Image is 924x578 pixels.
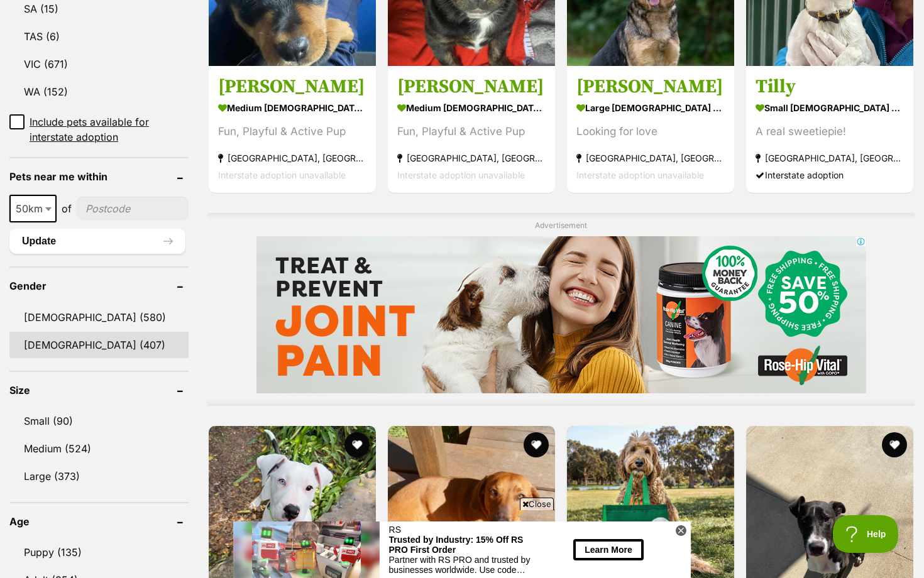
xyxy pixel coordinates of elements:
[207,213,915,406] div: Advertisement
[9,79,189,105] a: WA (152)
[11,114,121,133] div: Trusted by Industry: 15% Off RS PRO First Order
[397,150,546,166] strong: [GEOGRAPHIC_DATA], [GEOGRAPHIC_DATA]
[833,515,899,553] iframe: Help Scout Beacon - Open
[756,150,904,166] strong: [GEOGRAPHIC_DATA], [GEOGRAPHIC_DATA]
[576,150,725,166] strong: [GEOGRAPHIC_DATA], [GEOGRAPHIC_DATA]
[62,201,72,216] span: of
[256,236,866,393] iframe: Advertisement
[11,200,55,217] span: 50km
[340,18,410,38] button: Learn More
[156,3,302,13] div: RS
[218,99,366,117] strong: medium [DEMOGRAPHIC_DATA] Dog
[209,65,376,193] a: [PERSON_NAME] medium [DEMOGRAPHIC_DATA] Dog Fun, Playful & Active Pup [GEOGRAPHIC_DATA], [GEOGRAP...
[746,65,913,193] a: Tilly small [DEMOGRAPHIC_DATA] Dog A real sweetiepie! [GEOGRAPHIC_DATA], [GEOGRAPHIC_DATA] Inters...
[218,170,346,180] span: Interstate adoption unavailable
[4,305,72,332] div: Partner with RS PRO and trusted by businesses worldwide. Use code FIRST15 for 15% off. *Min. spen...
[9,195,57,222] span: 50km
[4,339,72,373] button: Learn More
[9,23,189,50] a: TAS (6)
[9,332,189,358] a: [DEMOGRAPHIC_DATA] (407)
[756,123,904,140] div: A real sweetiepie!
[11,133,121,148] div: Partner with RS PRO and trusted by businesses worldwide. Use code FIRST15 for 15% off. *Min. spen...
[9,171,189,182] header: Pets near me within
[397,75,546,99] h3: [PERSON_NAME]
[576,170,704,180] span: Interstate adoption unavailable
[233,515,691,572] iframe: Advertisement
[9,516,189,527] header: Age
[756,75,904,99] h3: Tilly
[128,123,178,146] button: Learn More
[11,107,121,114] div: RS
[524,432,549,457] button: favourite
[218,150,366,166] strong: [GEOGRAPHIC_DATA], [GEOGRAPHIC_DATA]
[30,114,189,144] span: Include pets available for interstate adoption
[576,123,725,140] div: Looking for love
[156,13,302,33] div: Trusted by Industry: 15% Off RS PRO First Order
[576,99,725,117] strong: large [DEMOGRAPHIC_DATA] Dog
[9,304,189,330] a: [DEMOGRAPHIC_DATA] (580)
[9,435,189,462] a: Medium (524)
[397,170,525,180] span: Interstate adoption unavailable
[397,99,546,117] strong: medium [DEMOGRAPHIC_DATA] Dog
[218,123,366,140] div: Fun, Playful & Active Pup
[397,123,546,140] div: Fun, Playful & Active Pup
[4,226,72,239] div: RS
[388,65,555,193] a: [PERSON_NAME] medium [DEMOGRAPHIC_DATA] Dog Fun, Playful & Active Pup [GEOGRAPHIC_DATA], [GEOGRAP...
[344,432,370,457] button: favourite
[882,432,907,457] button: favourite
[9,229,185,254] button: Update
[756,166,904,183] div: Interstate adoption
[520,498,554,510] span: Close
[9,463,189,489] a: Large (373)
[9,114,189,144] a: Include pets available for interstate adoption
[9,51,189,77] a: VIC (671)
[4,239,72,305] div: Trusted by Industry: 15% Off RS PRO First Order
[576,75,725,99] h3: [PERSON_NAME]
[77,197,189,221] input: postcode
[9,384,189,396] header: Size
[756,99,904,117] strong: small [DEMOGRAPHIC_DATA] Dog
[9,280,189,292] header: Gender
[9,539,189,565] a: Puppy (135)
[9,408,189,434] a: Small (90)
[156,33,302,53] div: Partner with RS PRO and trusted by businesses worldwide. Use code FIRST15 for 15% off. *Min. spen...
[218,75,366,99] h3: [PERSON_NAME]
[567,65,734,193] a: [PERSON_NAME] large [DEMOGRAPHIC_DATA] Dog Looking for love [GEOGRAPHIC_DATA], [GEOGRAPHIC_DATA] ...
